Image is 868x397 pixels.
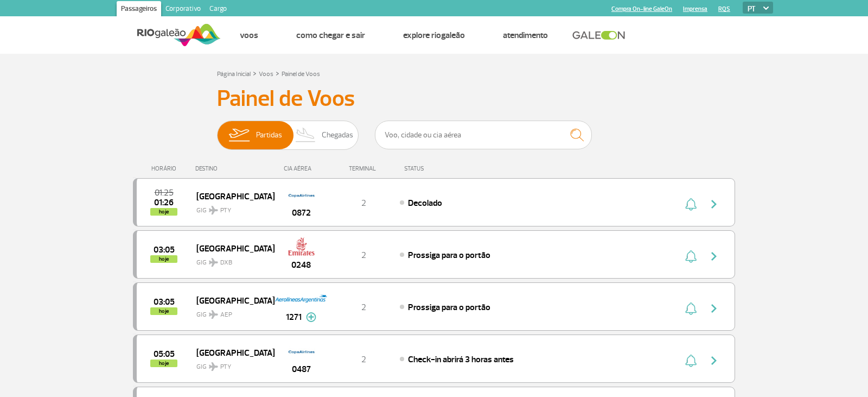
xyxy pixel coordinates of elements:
[117,1,161,18] a: Passageiros
[292,363,311,376] span: 0487
[150,307,177,315] span: hoje
[399,165,487,172] div: STATUS
[220,258,232,268] span: DXB
[209,362,218,371] img: destiny_airplane.svg
[220,206,231,216] span: PTY
[196,345,266,360] span: [GEOGRAPHIC_DATA]
[150,360,177,367] span: hoje
[274,165,328,172] div: CIA AÉREA
[154,298,175,306] span: 2025-09-29 03:05:00
[155,189,174,197] span: 2025-09-29 01:25:00
[209,206,218,215] img: destiny_airplane.svg
[292,206,311,219] span: 0872
[240,30,258,41] a: Voos
[375,121,592,149] input: Voo, cidade ou cia aérea
[196,241,266,255] span: [GEOGRAPHIC_DATA]
[217,70,251,78] a: Página Inicial
[220,362,231,372] span: PTY
[361,302,366,313] span: 2
[361,198,366,209] span: 2
[154,350,175,358] span: 2025-09-29 05:05:00
[217,85,651,112] h3: Painel de Voos
[296,30,365,41] a: Como chegar e sair
[707,354,720,367] img: seta-direita-painel-voo.svg
[253,67,257,79] a: >
[196,293,266,307] span: [GEOGRAPHIC_DATA]
[220,310,232,320] span: AEP
[291,259,311,272] span: 0248
[209,258,218,267] img: destiny_airplane.svg
[259,70,273,78] a: Voos
[408,354,514,365] span: Check-in abrirá 3 horas antes
[361,354,366,365] span: 2
[685,302,697,315] img: sino-painel-voo.svg
[408,198,442,209] span: Decolado
[196,252,266,268] span: GIG
[136,165,195,172] div: HORÁRIO
[154,246,175,254] span: 2025-09-29 03:05:00
[408,250,490,261] span: Prossiga para o portão
[282,70,320,78] a: Painel de Voos
[718,5,730,12] a: RQS
[209,310,218,319] img: destiny_airplane.svg
[222,121,256,149] img: slider-embarque
[408,302,490,313] span: Prossiga para o portão
[161,1,205,18] a: Corporativo
[196,200,266,216] span: GIG
[685,198,697,211] img: sino-painel-voo.svg
[154,199,174,206] span: 2025-09-29 01:26:14
[328,165,399,172] div: TERMINAL
[707,302,720,315] img: seta-direita-painel-voo.svg
[150,208,177,216] span: hoje
[306,312,316,322] img: mais-info-painel-voo.svg
[707,250,720,263] img: seta-direita-painel-voo.svg
[290,121,322,149] img: slider-desembarque
[256,121,282,149] span: Partidas
[683,5,707,12] a: Imprensa
[361,250,366,261] span: 2
[205,1,231,18] a: Cargo
[276,67,279,79] a: >
[286,311,302,324] span: 1271
[707,198,720,211] img: seta-direita-painel-voo.svg
[503,30,548,41] a: Atendimento
[403,30,465,41] a: Explore RIOgaleão
[196,304,266,320] span: GIG
[322,121,353,149] span: Chegadas
[685,354,697,367] img: sino-painel-voo.svg
[611,5,672,12] a: Compra On-line GaleOn
[685,250,697,263] img: sino-painel-voo.svg
[196,189,266,203] span: [GEOGRAPHIC_DATA]
[195,165,275,172] div: DESTINO
[196,356,266,372] span: GIG
[150,255,177,263] span: hoje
